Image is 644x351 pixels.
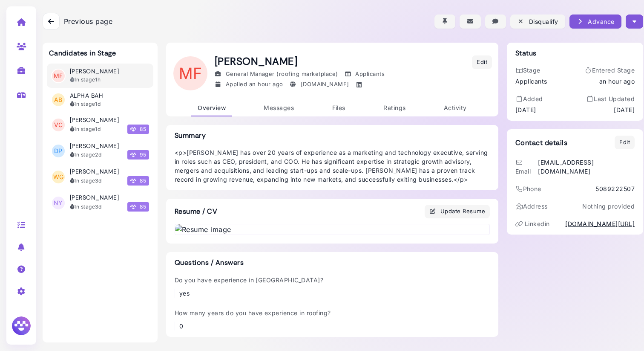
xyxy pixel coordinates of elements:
h3: Contact details [515,139,567,147]
div: Email [515,158,536,176]
div: [EMAIL_ADDRESS][DOMAIN_NAME] [538,158,635,176]
span: 95 [127,150,149,160]
time: 2025-09-17T12:38:23.035Z [95,151,101,158]
time: 2025-09-18T02:13:31.927Z [95,101,101,107]
button: Disqualify [510,15,565,29]
div: Applicants [345,70,385,78]
div: Disqualify [517,17,558,26]
time: Sep 19, 2025 [249,81,283,87]
span: Files [332,104,345,111]
time: [DATE] [614,105,635,114]
div: In stage [70,151,101,159]
div: In stage [70,76,101,84]
span: MF [52,70,65,82]
time: 2025-09-15T17:09:32.462Z [95,177,101,184]
time: 2025-09-15T14:23:40.424Z [95,203,101,210]
div: In stage [70,177,101,185]
div: Update Resume [429,207,486,216]
div: In stage [70,100,101,108]
div: yes [179,289,323,298]
h3: [PERSON_NAME] [70,194,119,201]
div: Added [515,94,543,103]
a: Activity [437,100,473,116]
h3: [PERSON_NAME] [70,142,119,150]
span: Activity [444,104,467,111]
span: VC [52,119,65,131]
h3: [PERSON_NAME] [70,116,119,124]
img: Megan Score [130,178,136,184]
a: Messages [257,100,300,116]
div: 5089222507 [595,184,635,193]
a: Previous page [43,13,112,30]
h3: ALPHA BAH [70,92,103,99]
span: Overview [198,104,226,111]
h1: [PERSON_NAME] [215,55,385,68]
time: 2025-09-19T11:40:00.358Z [95,76,101,83]
span: 85 [127,202,149,212]
div: Stage [515,66,547,75]
span: Ratings [383,104,405,111]
span: dp [52,145,65,157]
a: Overview [191,100,232,116]
span: linkedin [525,220,550,227]
img: Megan Score [130,204,136,210]
img: Resume image [175,224,489,235]
span: 85 [127,125,149,134]
time: 2025-09-17T15:42:47.918Z [95,126,101,132]
div: In stage [70,203,101,211]
h3: [PERSON_NAME] [70,68,119,75]
img: Megan [11,315,32,336]
time: [DATE] [515,105,536,114]
div: Phone [515,184,541,193]
span: Previous page [64,16,112,26]
span: MF [173,56,207,90]
a: [DOMAIN_NAME][URL] [565,219,635,228]
span: AB [52,93,65,106]
div: General Manager (roofing marketplace) [215,70,338,78]
div: Edit [619,138,630,147]
h3: Candidates in Stage [49,49,116,57]
div: In stage [70,125,101,133]
div: Address [515,202,548,211]
div: Last Updated [586,94,635,103]
span: WG [52,171,65,183]
button: Edit [615,136,635,149]
div: Edit [477,58,487,67]
a: Files [326,100,352,116]
a: Ratings [377,100,412,116]
h3: Resume / CV [166,199,226,224]
img: Megan Score [130,126,136,132]
button: Advance [569,15,621,29]
div: 0 [179,322,331,331]
span: NY [52,197,65,209]
span: Messages [264,104,294,111]
img: Megan Score [130,152,136,158]
div: Applied [215,80,283,89]
div: [DOMAIN_NAME] [290,80,349,89]
h3: Summary [175,131,490,139]
button: Edit [472,55,492,69]
h3: [PERSON_NAME] [70,168,119,175]
div: How many years do you have experience in roofing? [175,308,331,331]
a: https://www.linkedin.com/in/michaelfarrell24/ [356,80,365,89]
button: Update Resume [425,205,490,218]
span: 85 [127,176,149,186]
h3: Questions / Answers [175,258,490,267]
div: Entered Stage [584,66,635,75]
p: <p>[PERSON_NAME] has over 20 years of experience as a marketing and technology executive, serving... [175,148,490,184]
time: Sep 19, 2025 [599,77,635,86]
div: Applicants [515,77,547,86]
p: Nothing provided [582,202,635,211]
h3: Status [515,49,537,57]
div: Advance [576,17,615,26]
div: Do you have experience in [GEOGRAPHIC_DATA]? [175,276,323,298]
